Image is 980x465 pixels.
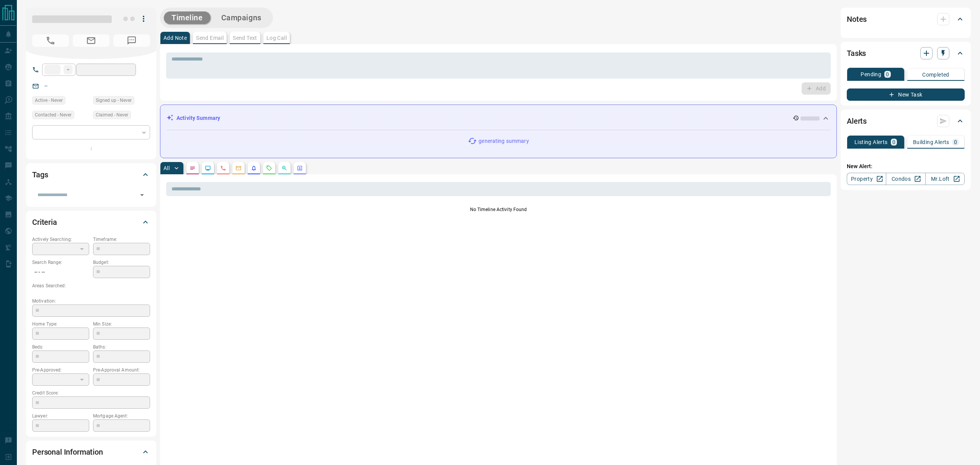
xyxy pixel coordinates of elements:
div: Personal Information [32,443,150,461]
h2: Personal Information [32,446,103,458]
a: Property [847,173,886,185]
h2: Alerts [847,115,867,127]
p: Lawyer: [32,413,89,419]
p: Add Note [163,35,187,41]
p: Credit Score: [32,390,150,396]
svg: Agent Actions [297,165,303,171]
p: Areas Searched: [32,282,150,289]
p: Mortgage Agent: [93,413,150,419]
div: Tasks [847,44,965,62]
button: Timeline [164,11,211,24]
p: New Alert: [847,162,965,170]
p: Building Alerts [913,139,949,145]
svg: Requests [266,165,272,171]
button: Open [137,190,147,200]
svg: Calls [220,165,226,171]
p: Min Size: [93,321,150,327]
p: Motivation: [32,298,150,305]
svg: Emails [235,165,242,171]
p: Beds: [32,344,89,350]
span: No Email [73,34,109,47]
div: Tags [32,165,150,184]
p: Timeframe: [93,236,150,243]
span: Contacted - Never [35,111,72,119]
div: Alerts [847,112,965,130]
span: Signed up - Never [96,97,132,104]
svg: Notes [189,165,196,171]
p: 0 [886,72,889,77]
h2: Notes [847,13,867,25]
p: Home Type: [32,321,89,327]
span: No Number [113,34,150,47]
button: New Task [847,88,965,101]
p: Pending [861,72,881,77]
p: Budget: [93,259,150,266]
p: Pre-Approved: [32,367,89,373]
h2: Tasks [847,47,866,59]
a: Condos [886,173,925,185]
p: No Timeline Activity Found [166,206,831,213]
p: Pre-Approval Amount: [93,367,150,373]
span: Claimed - Never [96,111,128,119]
p: Actively Searching: [32,236,89,243]
p: Activity Summary [176,114,220,122]
span: Active - Never [35,97,63,104]
div: Notes [847,10,965,28]
p: Completed [922,72,949,77]
svg: Listing Alerts [251,165,257,171]
h2: Tags [32,169,48,181]
div: Criteria [32,213,150,231]
svg: Opportunities [281,165,287,171]
svg: Lead Browsing Activity [205,165,211,171]
p: Search Range: [32,259,89,266]
div: Activity Summary [167,111,830,125]
p: All [163,165,170,171]
a: -- [44,83,47,89]
p: 0 [954,139,957,145]
p: 0 [892,139,895,145]
span: No Number [32,34,69,47]
p: generating summary [479,137,529,145]
p: Baths: [93,344,150,350]
h2: Criteria [32,216,57,228]
a: Mr.Loft [925,173,965,185]
p: -- - -- [32,266,89,278]
button: Campaigns [214,11,269,24]
p: Listing Alerts [854,139,888,145]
